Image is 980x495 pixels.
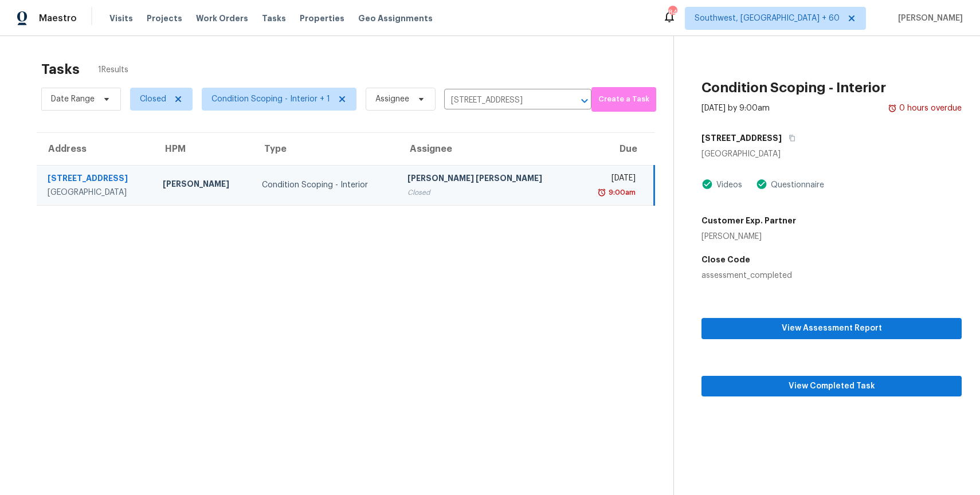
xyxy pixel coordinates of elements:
[300,13,344,24] span: Properties
[407,172,568,187] div: [PERSON_NAME] [PERSON_NAME]
[711,321,952,336] span: View Assessment Report
[407,187,568,198] div: Closed
[782,128,797,148] button: Copy Address
[591,87,657,112] button: Create a Task
[48,187,144,198] div: [GEOGRAPHIC_DATA]
[606,187,636,198] div: 9:00am
[140,93,166,105] span: Closed
[701,132,782,144] h5: [STREET_ADDRESS]
[695,13,840,24] span: Southwest, [GEOGRAPHIC_DATA] + 60
[701,254,962,265] h5: Close Code
[262,14,286,22] span: Tasks
[597,93,651,106] span: Create a Task
[211,93,330,105] span: Condition Scoping - Interior + 1
[163,178,244,192] div: [PERSON_NAME]
[713,179,742,191] div: Videos
[444,92,559,109] input: Search by address
[701,318,962,339] button: View Assessment Report
[358,13,433,24] span: Geo Assignments
[147,13,182,24] span: Projects
[586,172,636,187] div: [DATE]
[109,13,133,24] span: Visits
[701,231,796,242] div: [PERSON_NAME]
[48,172,144,187] div: [STREET_ADDRESS]
[398,133,577,165] th: Assignee
[701,178,713,190] img: Artifact Present Icon
[701,148,962,160] div: [GEOGRAPHIC_DATA]
[597,187,606,198] img: Overdue Alarm Icon
[767,179,824,191] div: Questionnaire
[577,93,593,109] button: Open
[701,82,886,93] h2: Condition Scoping - Interior
[39,13,77,24] span: Maestro
[888,103,897,114] img: Overdue Alarm Icon
[756,178,767,190] img: Artifact Present Icon
[37,133,154,165] th: Address
[701,270,962,281] div: assessment_completed
[253,133,398,165] th: Type
[711,379,952,394] span: View Completed Task
[893,13,963,24] span: [PERSON_NAME]
[41,64,80,75] h2: Tasks
[262,179,389,191] div: Condition Scoping - Interior
[701,376,962,397] button: View Completed Task
[668,7,676,18] div: 844
[51,93,95,105] span: Date Range
[701,103,770,114] div: [DATE] by 9:00am
[897,103,962,114] div: 0 hours overdue
[196,13,248,24] span: Work Orders
[577,133,654,165] th: Due
[154,133,253,165] th: HPM
[375,93,409,105] span: Assignee
[701,215,796,226] h5: Customer Exp. Partner
[98,64,128,76] span: 1 Results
